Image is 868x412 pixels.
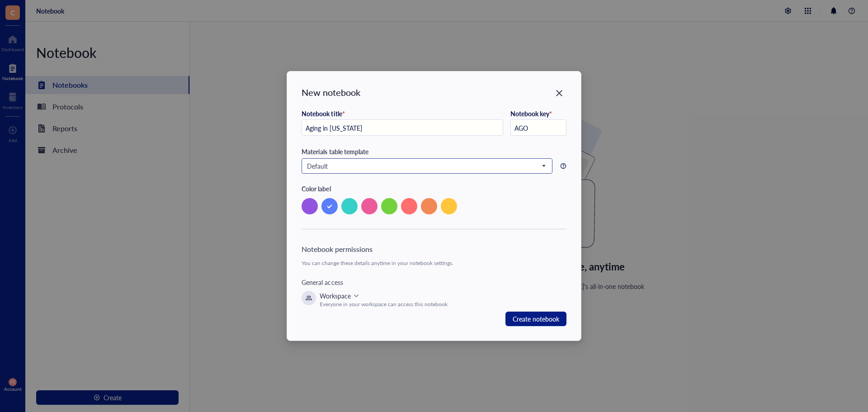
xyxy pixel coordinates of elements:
[302,109,344,118] div: Notebook title
[302,260,566,266] div: You can change these details anytime in your notebook settings.
[307,162,545,170] span: Default
[511,120,566,136] input: Notebook key
[552,86,566,100] button: Close
[302,244,566,255] div: Notebook permissions
[302,185,566,193] div: Color label
[302,86,360,99] div: New notebook
[302,277,566,287] div: General access
[320,291,351,301] div: Workspace
[552,88,566,99] span: Close
[505,312,566,326] button: Create notebook
[513,313,559,325] span: Create notebook
[510,109,552,118] div: Notebook key
[320,301,448,308] div: Everyone in your workspace can access this notebook
[302,120,503,136] input: Notebook title
[302,147,566,156] div: Materials table template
